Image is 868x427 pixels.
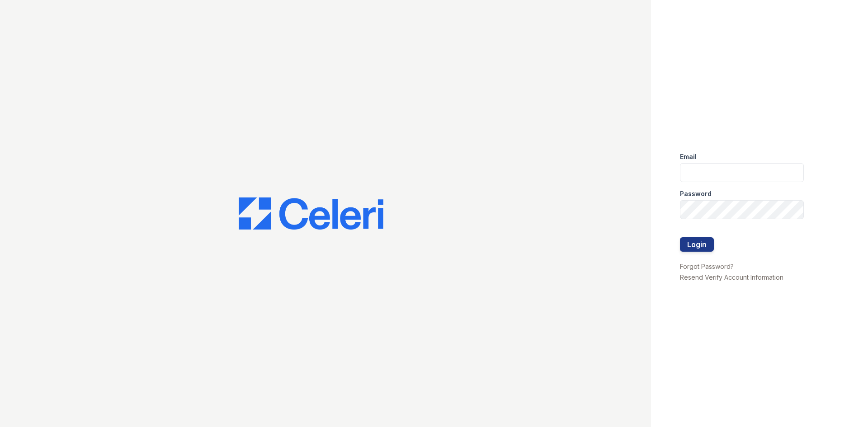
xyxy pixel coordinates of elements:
[680,273,783,281] a: Resend Verify Account Information
[680,263,734,270] a: Forgot Password?
[680,152,697,161] label: Email
[680,189,712,198] label: Password
[680,237,714,252] button: Login
[239,197,383,230] img: CE_Logo_Blue-a8612792a0a2168367f1c8372b55b34899dd931a85d93a1a3d3e32e68fde9ad4.png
